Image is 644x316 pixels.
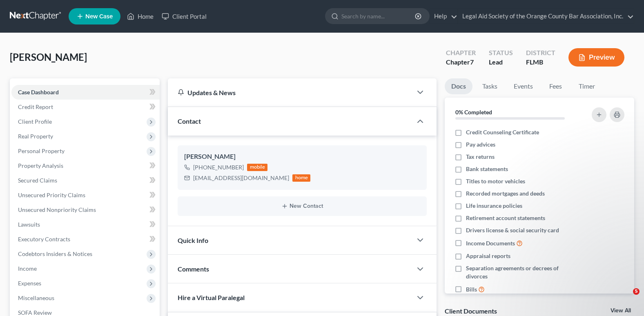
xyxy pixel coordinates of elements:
span: Secured Claims [18,177,57,184]
span: Real Property [18,133,53,140]
span: Recorded mortgages and deeds [466,189,545,198]
span: Unsecured Priority Claims [18,191,85,198]
a: Legal Aid Society of the Orange County Bar Association, Inc. [458,9,634,24]
a: Executory Contracts [11,232,160,247]
span: Retirement account statements [466,214,545,222]
button: New Contact [184,203,420,209]
span: Pay advices [466,140,495,149]
span: Separation agreements or decrees of divorces [466,264,580,280]
a: Property Analysis [11,158,160,173]
a: Events [507,78,539,94]
div: [PHONE_NUMBER] [193,163,244,171]
span: Contact [178,117,201,125]
span: New Case [85,13,113,20]
span: Drivers license & social security card [466,226,559,234]
a: Unsecured Priority Claims [11,188,160,203]
span: Appraisal reports [466,252,510,260]
span: 5 [633,288,640,295]
span: Income [18,265,37,272]
a: Fees [543,78,569,94]
span: Codebtors Insiders & Notices [18,250,92,257]
span: Unsecured Nonpriority Claims [18,206,96,213]
a: Case Dashboard [11,85,160,100]
div: home [292,174,310,182]
div: Status [489,48,513,58]
iframe: Intercom live chat [616,288,636,308]
a: Credit Report [11,100,160,114]
a: Help [430,9,457,24]
span: Credit Report [18,103,53,110]
div: [EMAIL_ADDRESS][DOMAIN_NAME] [193,174,289,182]
span: Tax returns [466,153,495,161]
a: Docs [445,78,472,94]
a: Tasks [476,78,504,94]
a: Home [123,9,158,24]
span: Personal Property [18,147,65,154]
span: Comments [178,265,209,273]
div: Lead [489,58,513,67]
span: Income Documents [466,239,515,247]
div: FLMB [526,58,555,67]
span: Credit Counseling Certificate [466,128,539,136]
span: Quick Info [178,236,208,244]
div: mobile [247,164,267,171]
div: Client Documents [445,307,497,315]
input: Search by name... [341,9,416,24]
a: Secured Claims [11,173,160,188]
a: Timer [572,78,602,94]
div: Chapter [446,48,476,58]
span: Property Analysis [18,162,63,169]
span: Hire a Virtual Paralegal [178,294,245,301]
strong: 0% Completed [455,109,492,116]
span: Life insurance policies [466,202,522,210]
a: Client Portal [158,9,211,24]
span: Miscellaneous [18,294,54,301]
span: Expenses [18,280,41,287]
span: Case Dashboard [18,89,59,96]
span: Executory Contracts [18,236,70,243]
div: District [526,48,555,58]
div: Chapter [446,58,476,67]
a: Unsecured Nonpriority Claims [11,203,160,217]
span: Bills [466,285,477,294]
span: Bank statements [466,165,508,173]
a: View All [611,308,631,314]
span: Lawsuits [18,221,40,228]
span: [PERSON_NAME] [10,51,87,63]
span: SOFA Review [18,309,52,316]
span: Client Profile [18,118,52,125]
div: Updates & News [178,88,402,97]
div: [PERSON_NAME] [184,152,420,162]
button: Preview [568,48,624,67]
span: Titles to motor vehicles [466,177,525,185]
a: Lawsuits [11,217,160,232]
span: 7 [470,58,474,66]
